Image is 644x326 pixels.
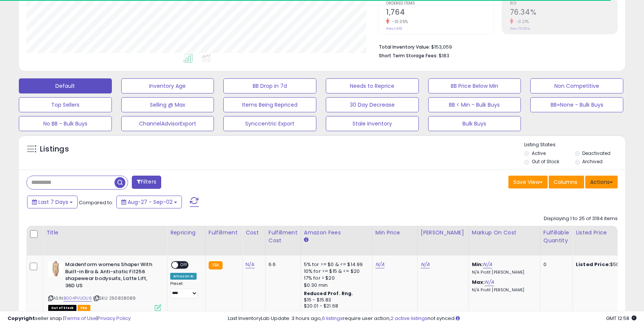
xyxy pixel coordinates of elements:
[40,144,69,155] h5: Listings
[223,116,316,131] button: Synccentric Export
[379,52,438,59] b: Short Term Storage Fees:
[304,303,366,309] div: $20.01 - $21.68
[428,97,521,112] button: BB < Min - Bulk Buys
[530,97,623,112] button: BB=None - Bulk Buys
[223,97,316,112] button: Items Being Repriced
[508,176,548,188] button: Save View
[375,229,414,237] div: Min Price
[116,196,182,208] button: Aug-27 - Sep-02
[19,97,112,112] button: Top Sellers
[19,116,112,131] button: No BB - Bulk Buys
[421,261,430,268] a: N/A
[326,97,419,112] button: 30 Day Decrease
[64,295,92,302] a: B004PVUOU6
[46,229,164,237] div: Title
[524,141,625,148] p: Listing States:
[304,261,366,268] div: 5% for >= $0 & <= $14.99
[65,261,157,291] b: Maidenform womens Shaper With Built-in Bra & Anti-static Fl1256 shapewear bodysuits, Latte Lift, ...
[576,261,638,268] div: $50.00
[485,279,494,286] a: N/A
[304,282,366,289] div: $0.30 min
[64,315,96,322] a: Terms of Use
[48,261,63,276] img: 31kwykuFOhL._SL40_.jpg
[223,78,316,93] button: BB Drop in 7d
[79,199,113,206] span: Compared to:
[228,315,637,322] div: Last InventoryLab Update: 3 hours ago, require user action, not synced.
[510,8,617,18] h2: 76.34%
[391,315,427,322] a: 2 active listings
[246,261,255,268] a: N/A
[98,315,131,322] a: Privacy Policy
[530,78,623,93] button: Non Competitive
[576,229,641,237] div: Listed Price
[170,273,197,280] div: Amazon AI
[326,116,419,131] button: Stale Inventory
[439,52,449,59] span: $183
[389,19,408,24] small: -10.05%
[576,261,610,268] b: Listed Price:
[38,198,68,206] span: Last 7 Days
[606,315,636,322] span: 2025-09-10 12:58 GMT
[375,261,385,268] a: N/A
[121,97,214,112] button: Selling @ Max
[304,297,366,303] div: $15 - $15.83
[582,158,603,165] label: Archived
[121,116,214,131] button: ChannelAdvisorExport
[304,290,353,297] b: Reduced Prof. Rng.
[121,78,214,93] button: Inventory Age
[582,150,610,156] label: Deactivated
[386,8,493,18] h2: 1,764
[544,215,618,222] div: Displaying 1 to 25 of 3194 items
[472,288,534,293] p: N/A Profit [PERSON_NAME]
[513,19,529,24] small: -0.21%
[428,78,521,93] button: BB Price Below Min
[428,116,521,131] button: Bulk Buys
[128,198,172,206] span: Aug-27 - Sep-02
[549,176,584,188] button: Columns
[170,281,200,298] div: Preset:
[322,315,343,322] a: 6 listings
[19,78,112,93] button: Default
[246,229,262,237] div: Cost
[304,268,366,275] div: 10% for >= $15 & <= $20
[269,229,298,245] div: Fulfillment Cost
[209,229,239,237] div: Fulfillment
[27,196,78,208] button: Last 7 Days
[532,158,559,165] label: Out of Stock
[472,270,534,275] p: N/A Profit [PERSON_NAME]
[472,261,483,268] b: Min:
[170,229,202,237] div: Repricing
[93,295,136,301] span: | SKU: 250828089
[421,229,465,237] div: [PERSON_NAME]
[543,261,567,268] div: 0
[510,2,617,6] span: ROI
[326,78,419,93] button: Needs to Reprice
[8,315,35,322] strong: Copyright
[304,237,308,243] small: Amazon Fees.
[269,261,295,268] div: 6.6
[469,226,540,256] th: The percentage added to the cost of goods (COGS) that forms the calculator for Min & Max prices.
[386,2,493,6] span: Ordered Items
[379,44,430,50] b: Total Inventory Value:
[304,229,369,237] div: Amazon Fees
[472,229,537,237] div: Markup on Cost
[386,26,402,31] small: Prev: 1,961
[554,178,577,186] span: Columns
[510,26,530,31] small: Prev: 76.50%
[543,229,569,245] div: Fulfillable Quantity
[585,176,618,188] button: Actions
[532,150,546,156] label: Active
[8,315,131,322] div: seller snap | |
[483,261,492,268] a: N/A
[178,262,190,268] span: OFF
[209,261,223,269] small: FBA
[472,279,485,286] b: Max:
[379,42,612,51] li: $153,059
[132,176,161,189] button: Filters
[304,275,366,282] div: 17% for > $20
